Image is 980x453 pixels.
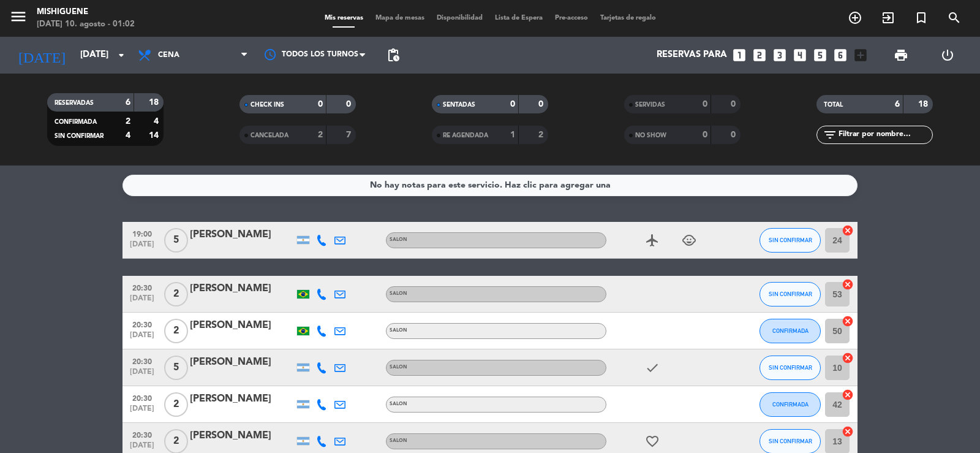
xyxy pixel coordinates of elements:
span: [DATE] [127,368,157,382]
strong: 4 [154,117,161,126]
div: [PERSON_NAME] [190,227,294,243]
span: RE AGENDADA [443,132,488,139]
span: SIN CONFIRMAR [769,291,812,297]
div: LOG OUT [924,37,971,74]
i: looks_two [752,47,767,63]
span: SALON [390,438,407,443]
span: [DATE] [127,294,157,308]
strong: 0 [703,100,707,108]
span: 19:00 [127,226,157,240]
i: turned_in_not [914,10,929,25]
span: NO SHOW [635,132,666,139]
span: SALON [390,402,407,406]
strong: 0 [538,100,546,108]
span: Lista de Espera [489,15,549,21]
span: SALON [390,291,407,296]
span: CONFIRMADA [55,119,97,125]
span: SALON [390,237,407,242]
span: CONFIRMADA [772,327,809,334]
i: child_care [682,233,696,248]
span: SERVIDAS [635,102,665,108]
strong: 0 [731,100,738,108]
span: SIN CONFIRMAR [769,438,812,444]
span: SIN CONFIRMAR [769,364,812,371]
span: 20:30 [127,317,157,331]
strong: 18 [918,100,930,108]
span: Reservas para [657,50,727,61]
div: Mishiguene [37,6,135,18]
strong: 6 [126,98,130,107]
i: cancel [842,389,854,401]
span: Disponibilidad [431,15,489,21]
i: cancel [842,352,854,364]
span: 20:30 [127,280,157,294]
strong: 0 [318,100,323,108]
span: SIN CONFIRMAR [769,237,812,243]
strong: 0 [731,131,738,139]
i: add_circle_outline [848,10,862,25]
div: [PERSON_NAME] [190,354,294,370]
span: SALON [390,365,407,370]
i: exit_to_app [881,10,895,25]
i: cancel [842,224,854,237]
i: looks_one [731,47,747,63]
div: [PERSON_NAME] [190,281,294,297]
span: [DATE] [127,240,157,254]
span: 2 [164,282,188,306]
i: arrow_drop_down [114,48,129,63]
strong: 0 [703,131,707,139]
span: print [894,48,908,63]
span: CONFIRMADA [772,401,809,408]
span: 20:30 [127,427,157,441]
i: looks_3 [772,47,788,63]
span: CANCELADA [251,132,288,139]
strong: 2 [318,131,323,139]
strong: 14 [149,131,161,140]
span: Cena [158,51,179,59]
i: filter_list [823,128,837,142]
i: menu [9,7,28,26]
i: looks_4 [792,47,808,63]
strong: 18 [149,98,161,107]
span: Pre-acceso [549,15,594,21]
span: CHECK INS [251,102,284,108]
span: 20:30 [127,354,157,368]
i: looks_6 [832,47,848,63]
i: power_settings_new [940,48,955,63]
span: 5 [164,356,188,380]
span: Mapa de mesas [369,15,431,21]
span: [DATE] [127,405,157,419]
strong: 2 [126,117,130,126]
span: 20:30 [127,390,157,405]
span: SENTADAS [443,102,475,108]
span: TOTAL [824,102,843,108]
strong: 1 [510,131,515,139]
strong: 2 [538,131,546,139]
span: [DATE] [127,331,157,345]
div: [PERSON_NAME] [190,318,294,333]
span: Tarjetas de regalo [594,15,662,21]
div: [PERSON_NAME] [190,428,294,444]
div: [DATE] 10. agosto - 01:02 [37,18,135,31]
span: RESERVADAS [55,100,94,106]
i: looks_5 [812,47,828,63]
i: check [645,360,660,375]
input: Filtrar por nombre... [837,128,932,142]
span: Mis reservas [318,15,369,21]
strong: 6 [895,100,900,108]
span: 2 [164,392,188,417]
i: cancel [842,278,854,291]
div: No hay notas para este servicio. Haz clic para agregar una [370,178,611,192]
i: add_box [853,47,869,63]
strong: 0 [510,100,515,108]
div: [PERSON_NAME] [190,391,294,407]
i: [DATE] [9,42,74,69]
strong: 0 [346,100,353,108]
i: airplanemode_active [645,233,660,248]
span: 2 [164,319,188,343]
span: pending_actions [386,48,401,63]
span: SIN CONFIRMAR [55,133,104,139]
i: cancel [842,425,854,438]
i: favorite_border [645,434,660,449]
strong: 4 [126,131,130,140]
